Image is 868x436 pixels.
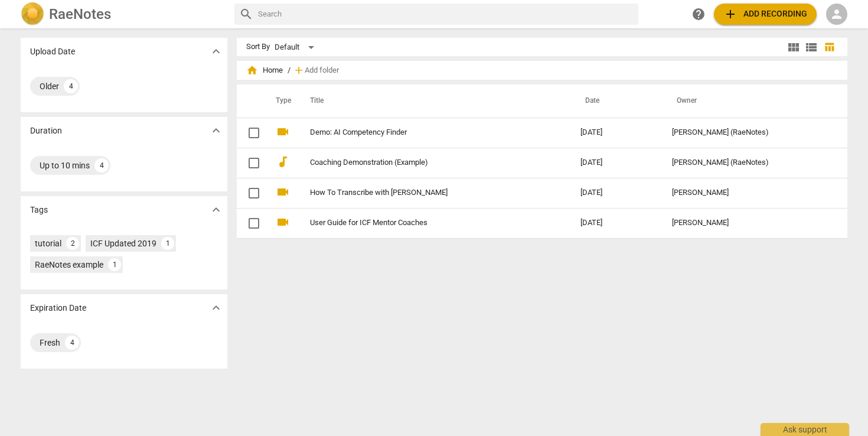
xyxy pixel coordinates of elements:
span: search [239,7,253,21]
button: Show more [207,122,225,139]
div: [PERSON_NAME] (RaeNotes) [672,128,825,137]
div: Up to 10 mins [40,160,90,171]
div: 1 [108,258,121,271]
img: Logo [21,2,44,26]
td: [DATE] [571,178,663,208]
p: Tags [30,204,48,216]
a: Coaching Demonstration (Example) [310,158,538,167]
div: Older [40,80,59,92]
span: Add recording [723,7,807,21]
a: Demo: AI Competency Finder [310,128,538,137]
span: videocam [276,185,290,199]
span: view_list [804,40,818,54]
div: Ask support [761,423,849,436]
button: Table view [820,38,838,56]
a: Help [688,4,709,25]
span: expand_more [209,203,223,217]
div: Sort By [246,43,270,51]
button: List view [802,38,820,56]
input: Search [258,5,634,24]
button: Tile view [785,38,802,56]
a: User Guide for ICF Mentor Coaches [310,219,538,227]
button: Show more [207,299,225,317]
th: Title [296,84,571,118]
span: home [246,64,258,76]
span: help [691,7,706,21]
span: Add folder [305,66,339,75]
div: [PERSON_NAME] [672,219,825,227]
div: Default [275,38,318,57]
td: [DATE] [571,148,663,178]
span: audiotrack [276,155,290,169]
div: RaeNotes example [35,259,103,271]
div: [PERSON_NAME] (RaeNotes) [672,158,825,167]
h2: RaeNotes [49,6,111,22]
div: ICF Updated 2019 [90,237,156,249]
p: Expiration Date [30,302,86,314]
p: Duration [30,125,62,137]
div: [PERSON_NAME] [672,188,825,197]
button: Show more [207,43,225,60]
div: 1 [161,237,174,250]
span: table_chart [824,41,835,53]
span: Home [246,64,283,76]
span: videocam [276,125,290,139]
span: person [830,7,844,21]
span: add [723,7,738,21]
span: expand_more [209,44,223,58]
th: Type [266,84,296,118]
div: 4 [64,79,78,93]
a: LogoRaeNotes [21,2,225,26]
button: Upload [714,4,817,25]
th: Date [571,84,663,118]
div: Fresh [40,337,60,349]
span: / [288,66,291,75]
span: add [293,64,305,76]
a: How To Transcribe with [PERSON_NAME] [310,188,538,197]
span: expand_more [209,123,223,138]
div: 4 [65,336,79,350]
button: Show more [207,201,225,219]
div: tutorial [35,237,61,249]
span: videocam [276,215,290,229]
p: Upload Date [30,45,75,58]
td: [DATE] [571,208,663,238]
span: view_module [787,40,801,54]
td: [DATE] [571,118,663,148]
th: Owner [663,84,835,118]
div: 4 [94,158,109,173]
span: expand_more [209,301,223,315]
div: 2 [66,237,79,250]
